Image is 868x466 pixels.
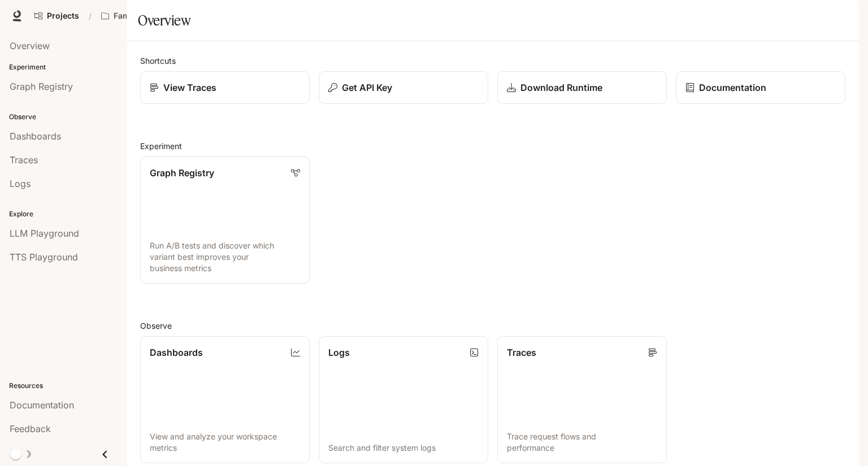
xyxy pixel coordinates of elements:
[140,320,845,332] h2: Observe
[84,10,96,22] div: /
[150,346,203,359] p: Dashboards
[140,55,845,67] h2: Shortcuts
[520,81,602,94] p: Download Runtime
[342,81,392,94] p: Get API Key
[140,71,310,104] a: View Traces
[328,442,479,454] p: Search and filter system logs
[676,71,845,104] a: Documentation
[328,346,350,359] p: Logs
[140,336,310,463] a: DashboardsView and analyze your workspace metrics
[507,431,657,454] p: Trace request flows and performance
[47,11,79,21] span: Projects
[699,81,766,94] p: Documentation
[150,431,300,454] p: View and analyze your workspace metrics
[150,166,214,180] p: Graph Registry
[497,71,667,104] a: Download Runtime
[140,140,845,152] h2: Experiment
[96,5,178,27] button: Open workspace menu
[138,9,190,32] h1: Overview
[114,11,160,21] p: Family Feud
[163,81,216,94] p: View Traces
[497,336,667,463] a: TracesTrace request flows and performance
[140,156,310,284] a: Graph RegistryRun A/B tests and discover which variant best improves your business metrics
[507,346,536,359] p: Traces
[29,5,84,27] a: Go to projects
[319,336,488,463] a: LogsSearch and filter system logs
[319,71,488,104] button: Get API Key
[150,240,300,274] p: Run A/B tests and discover which variant best improves your business metrics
